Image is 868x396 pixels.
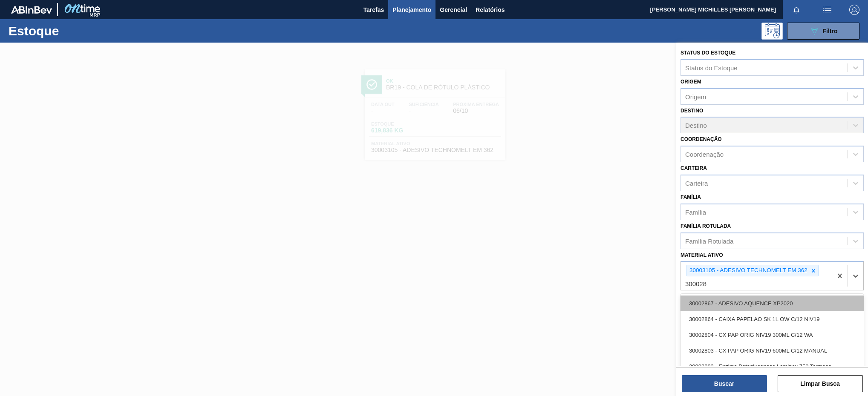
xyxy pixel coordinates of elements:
label: Família Rotulada [681,223,731,229]
div: 30002803 - CX PAP ORIG NIV19 600ML C/12 MANUAL [681,343,864,359]
div: 30002882 - Enzima Betaglucanase Laminex 750 Termoes [681,359,864,374]
div: Pogramando: nenhum usuário selecionado [761,23,783,40]
label: Coordenação [681,136,722,142]
div: 30002804 - CX PAP ORIG NIV19 300ML C/12 WA [681,327,864,343]
span: Planejamento [392,5,431,15]
label: Destino [681,108,703,114]
div: Origem [685,93,706,100]
span: Gerencial [440,5,467,15]
div: 30002864 - CAIXA PAPELAO SK 1L OW C/12 NIV19 [681,311,864,327]
div: Coordenação [685,151,724,158]
img: TNhmsLtSVTkK8tSr43FrP2fwEKptu5GPRR3wAAAABJRU5ErkJggg== [11,6,52,14]
div: Família [685,208,706,215]
button: Notificações [783,4,810,16]
label: Status do Estoque [681,50,735,56]
label: Origem [681,79,701,85]
img: Logout [849,5,859,15]
div: Carteira [685,179,708,187]
h1: Estoque [9,26,137,36]
label: Material ativo [681,252,723,258]
label: Carteira [681,165,707,171]
div: Família Rotulada [685,237,733,244]
span: Tarefas [363,5,384,15]
button: Filtro [787,23,859,40]
div: 30003105 - ADESIVO TECHNOMELT EM 362 [687,265,809,276]
span: Relatórios [476,5,505,15]
div: Status do Estoque [685,64,738,71]
img: userActions [822,5,832,15]
div: 30002867 - ADESIVO AQUENCE XP2020 [681,296,864,311]
label: Família [681,194,701,200]
span: Filtro [823,28,838,34]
